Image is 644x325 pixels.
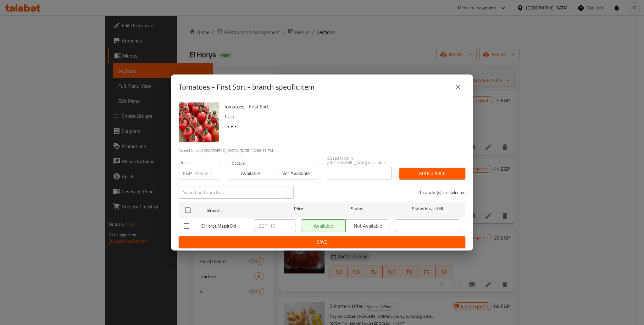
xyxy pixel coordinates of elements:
[201,222,249,230] span: El Horya,Maadi Old
[395,205,460,213] span: Status is valid till
[399,168,465,179] button: Bulk update
[419,189,465,196] p: 0 branche(s) are selected
[224,102,460,111] h6: Tomatoes - First Sort
[404,170,460,178] span: Bulk update
[179,186,279,199] input: Search in branches
[270,219,296,232] input: Please enter price
[183,169,192,177] p: EGP
[325,205,390,213] span: Status
[275,169,315,178] span: Not available
[228,167,273,179] button: Available
[179,102,219,142] img: Tomatoes - First Sort
[194,167,220,179] input: Please enter price
[179,82,314,92] h2: Tomatoes - First Sort - branch specific item
[179,148,465,153] p: Current time in [GEOGRAPHIC_DATA] is [DATE] 12:39:16 PM
[207,207,273,214] span: Branch
[278,205,319,213] span: Price
[258,222,267,229] p: EGP
[230,169,270,178] span: Available
[273,167,318,179] button: Not available
[226,122,460,131] h6: 5 EGP
[179,236,465,248] button: Save
[224,113,460,121] p: 1 kilo
[184,238,460,246] span: Save
[450,80,465,95] button: close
